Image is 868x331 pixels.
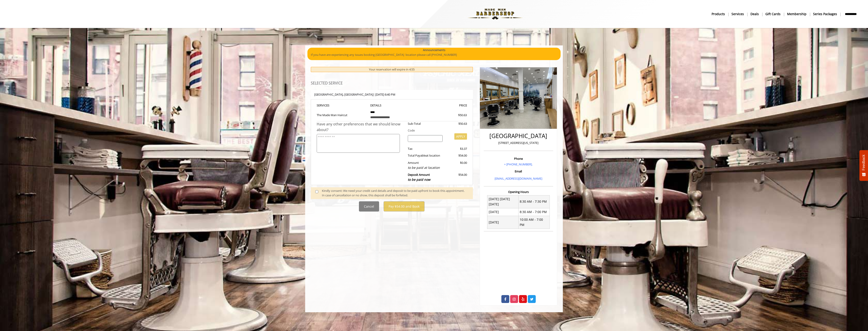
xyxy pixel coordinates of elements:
[747,11,762,17] a: DealsDeals
[317,108,367,121] td: The Made Man Haircut
[367,103,417,108] th: DETAILS
[404,160,446,170] div: Amount
[813,12,837,16] b: Series packages
[408,165,443,170] div: to be paid at location
[859,150,868,181] button: Feedback - Show survey
[446,153,467,158] div: $54.00
[314,92,395,96] b: [GEOGRAPHIC_DATA] | [DATE] 6:40 PM
[487,195,519,208] td: [DATE] [DATE] [DATE]
[464,2,526,26] img: Made Man Barbershop logo
[408,177,430,182] span: to be paid now
[442,113,467,117] div: $50.63
[408,173,430,182] b: Deposit Amount
[343,92,373,96] span: , [GEOGRAPHIC_DATA]
[404,121,446,126] div: Sub-Total
[518,208,550,216] td: 8:30 AM - 7:00 PM
[712,12,725,16] b: products
[417,103,467,108] th: PRICE
[384,201,425,211] button: Pay $54.00 and Book
[504,162,533,166] a: + [PHONE_NUMBER].
[446,146,467,151] div: $3.37
[708,11,728,17] a: Productsproducts
[484,190,553,193] h3: Opening Hours
[728,11,747,17] a: ServicesServices
[485,133,552,139] h2: [GEOGRAPHIC_DATA]
[317,103,367,108] th: SERVICE
[446,172,467,182] div: $54.00
[322,188,468,198] div: Kindly consent: We need your credit card details and deposit to be paid upfront to book this appo...
[404,146,446,151] div: Tax
[485,141,552,145] p: [STREET_ADDRESS][US_STATE]
[426,153,440,157] span: at location
[487,216,519,229] td: [DATE]
[328,103,329,107] span: S
[787,12,807,16] b: Membership
[518,216,550,229] td: 10:00 AM - 7:00 PM
[765,12,781,16] b: gift cards
[495,176,542,181] a: [EMAIL_ADDRESS][DOMAIN_NAME]
[485,157,552,160] h3: Phone
[485,170,552,173] h3: Email
[404,153,446,158] div: Total Payable
[487,208,519,216] td: [DATE]
[311,67,473,72] div: Your reservation will expire in 4:55
[423,48,445,52] b: Announcements
[862,155,866,170] span: Feedback
[784,11,810,17] a: MembershipMembership
[311,81,473,85] h3: SELECTED SERVICE
[454,133,467,140] button: APPLY
[311,52,557,57] p: If you have are experiencing any issues booking [GEOGRAPHIC_DATA] location please call [PHONE_NUM...
[404,128,467,133] div: Code
[731,12,744,16] b: Services
[359,201,379,211] button: Cancel
[446,121,467,126] div: $50.63
[518,195,550,208] td: 8:30 AM - 7:30 PM
[750,12,759,16] b: Deals
[317,121,404,133] div: Have any other preferences that we should know about?
[810,11,840,17] a: Series packagesSeries packages
[446,160,467,170] div: $0.00
[762,11,784,17] a: Gift cardsgift cards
